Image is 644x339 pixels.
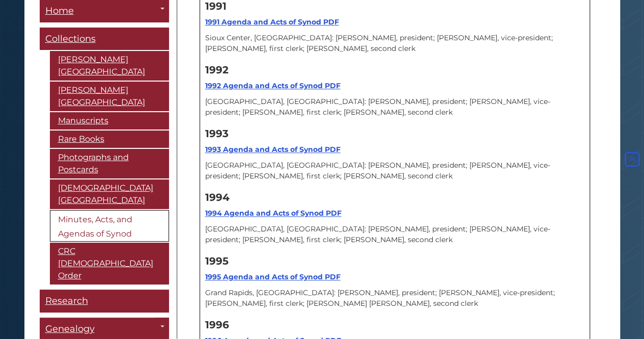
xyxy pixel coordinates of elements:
[50,149,169,179] a: Photographs and Postcards
[205,17,339,27] a: 1991 Agenda and Acts of Synod PDF
[205,160,584,181] p: [GEOGRAPHIC_DATA], [GEOGRAPHIC_DATA]: [PERSON_NAME], president; [PERSON_NAME], vice-president; [P...
[50,243,169,285] a: CRC [DEMOGRAPHIC_DATA] Order
[50,211,169,242] a: Minutes, Acts, and Agendas of Synod
[45,34,96,45] span: Collections
[205,64,229,76] strong: 1992
[45,6,74,17] span: Home
[50,131,169,148] a: Rare Books
[205,81,341,90] a: 1992 Agenda and Acts of Synod PDF
[45,324,95,335] span: Genealogy
[50,180,169,210] a: [DEMOGRAPHIC_DATA][GEOGRAPHIC_DATA]
[205,255,229,267] strong: 1995
[205,191,230,203] strong: 1994
[50,113,169,130] a: Manuscripts
[40,290,169,313] a: Research
[50,51,169,81] a: [PERSON_NAME][GEOGRAPHIC_DATA]
[205,145,341,154] a: 1993 Agenda and Acts of Synod PDF
[205,224,584,245] p: [GEOGRAPHIC_DATA], [GEOGRAPHIC_DATA]: [PERSON_NAME], president; [PERSON_NAME], vice-president; [P...
[623,155,641,164] a: Back to Top
[205,288,584,309] p: Grand Rapids, [GEOGRAPHIC_DATA]: [PERSON_NAME], president; [PERSON_NAME], vice-president; [PERSON...
[205,33,584,54] p: Sioux Center, [GEOGRAPHIC_DATA]: [PERSON_NAME], president; [PERSON_NAME], vice-president; [PERSON...
[45,296,88,307] span: Research
[205,96,584,118] p: [GEOGRAPHIC_DATA], [GEOGRAPHIC_DATA]: [PERSON_NAME], president; [PERSON_NAME], vice-president; [P...
[205,127,229,140] strong: 1993
[50,82,169,112] a: [PERSON_NAME][GEOGRAPHIC_DATA]
[205,319,229,331] strong: 1996
[205,208,342,218] a: 1994 Agenda and Acts of Synod PDF
[205,272,341,281] a: 1995 Agenda and Acts of Synod PDF
[40,28,169,51] a: Collections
